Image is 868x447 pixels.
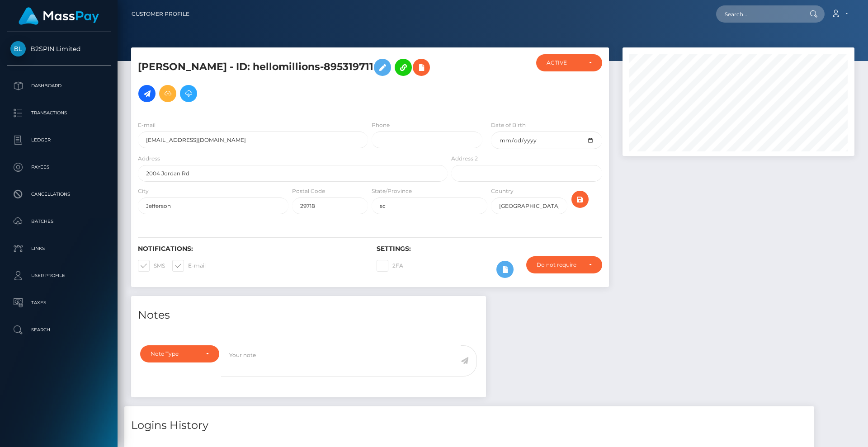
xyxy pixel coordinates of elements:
[526,256,602,273] button: Do not require
[536,54,602,71] button: ACTIVE
[10,296,107,310] p: Taxes
[138,155,160,163] label: Address
[372,121,390,129] label: Phone
[547,59,581,66] div: ACTIVE
[451,155,478,163] label: Address 2
[138,307,479,323] h4: Notes
[7,75,111,97] a: Dashboard
[7,292,111,314] a: Taxes
[7,129,111,151] a: Ledger
[377,245,602,253] h6: Settings:
[138,85,156,102] a: Initiate Payout
[138,187,149,195] label: City
[7,264,111,287] a: User Profile
[10,106,107,120] p: Transactions
[7,45,111,53] span: B2SPIN Limited
[140,345,219,362] button: Note Type
[138,260,165,272] label: SMS
[10,323,107,337] p: Search
[491,121,526,129] label: Date of Birth
[10,188,107,201] p: Cancellations
[7,156,111,179] a: Payees
[537,261,581,268] div: Do not require
[491,187,514,195] label: Country
[172,260,206,272] label: E-mail
[10,160,107,174] p: Payees
[7,237,111,260] a: Links
[372,187,412,195] label: State/Province
[10,133,107,147] p: Ledger
[7,183,111,206] a: Cancellations
[138,245,363,253] h6: Notifications:
[19,7,99,25] img: MassPay Logo
[10,79,107,93] p: Dashboard
[10,269,107,282] p: User Profile
[138,54,443,107] h5: [PERSON_NAME] - ID: hellomillions-895319711
[132,5,189,24] a: Customer Profile
[131,418,807,433] h4: Logins History
[716,5,801,23] input: Search...
[10,41,26,56] img: B2SPIN Limited
[151,350,198,358] div: Note Type
[7,102,111,124] a: Transactions
[292,187,325,195] label: Postal Code
[138,121,156,129] label: E-mail
[7,210,111,233] a: Batches
[10,242,107,255] p: Links
[10,215,107,228] p: Batches
[377,260,403,272] label: 2FA
[7,319,111,341] a: Search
